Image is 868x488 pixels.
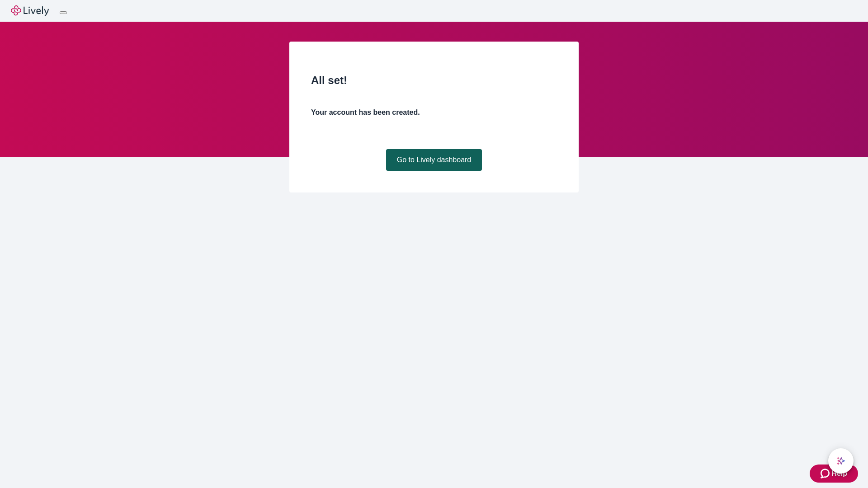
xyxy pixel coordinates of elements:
img: Lively [11,5,49,16]
button: chat [828,448,854,474]
span: Help [831,468,847,479]
h4: Your account has been created. [311,107,557,118]
button: Zendesk support iconHelp [810,465,858,483]
a: Go to Lively dashboard [386,149,482,171]
button: Log out [60,11,67,14]
svg: Lively AI Assistant [836,456,845,465]
svg: Zendesk support icon [821,468,831,479]
h2: All set! [311,72,557,89]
